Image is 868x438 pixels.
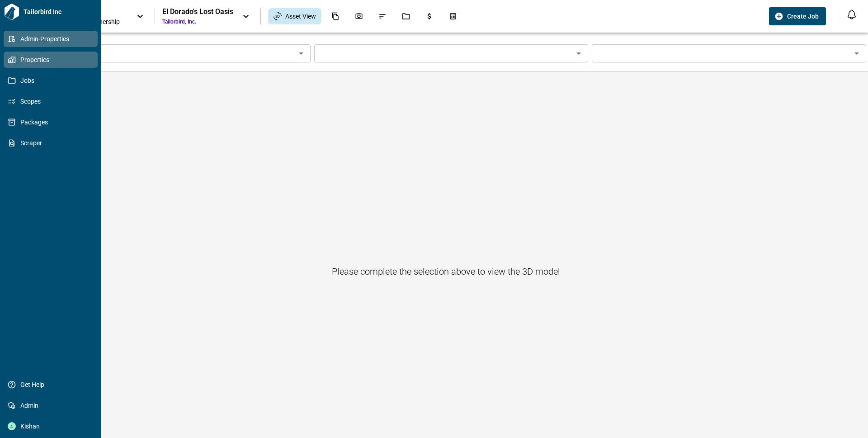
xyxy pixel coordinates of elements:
[443,9,462,24] div: Takeoff Center
[572,47,585,60] button: Open
[850,47,863,60] button: Open
[162,7,233,16] div: El Dorado's Lost Oasis
[844,7,859,22] button: Open notification feed
[16,97,89,106] span: Scopes
[16,380,89,389] span: Get Help
[16,422,89,431] span: Kishan
[4,135,98,151] a: Scraper
[16,34,89,43] span: Admin-Properties
[769,7,826,25] button: Create Job
[16,118,89,127] span: Packages
[396,9,415,24] div: Jobs
[787,12,819,21] span: Create Job
[16,55,89,64] span: Properties
[16,76,89,85] span: Jobs
[420,9,439,24] div: Budgets
[4,31,98,47] a: Admin-Properties
[16,138,89,148] span: Scraper
[4,114,98,130] a: Packages
[332,264,560,279] h6: Please complete the selection above to view the 3D model
[285,12,316,21] span: Asset View
[4,93,98,109] a: Scopes
[268,8,321,24] div: Asset View
[349,9,368,24] div: Photos
[20,7,98,16] span: Tailorbird Inc
[4,52,98,68] a: Properties
[295,47,307,60] button: Open
[326,9,345,24] div: Documents
[373,9,392,24] div: Issues & Info
[16,401,89,410] span: Admin
[162,18,233,25] span: Tailorbird, Inc.
[4,72,98,89] a: Jobs
[4,397,98,414] a: Admin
